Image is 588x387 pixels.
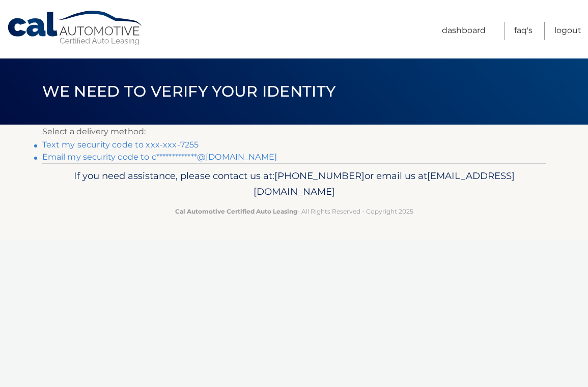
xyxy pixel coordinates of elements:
[175,207,297,215] strong: Cal Automotive Certified Auto Leasing
[49,206,540,217] p: - All Rights Reserved - Copyright 2025
[49,168,540,200] p: If you need assistance, please contact us at: or email us at
[554,22,581,40] a: Logout
[514,22,533,40] a: FAQ's
[442,22,486,40] a: Dashboard
[274,170,365,182] span: [PHONE_NUMBER]
[42,82,336,101] span: We need to verify your identity
[7,10,144,46] a: Cal Automotive
[42,125,546,139] p: Select a delivery method:
[42,140,199,150] a: Text my security code to xxx-xxx-7255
